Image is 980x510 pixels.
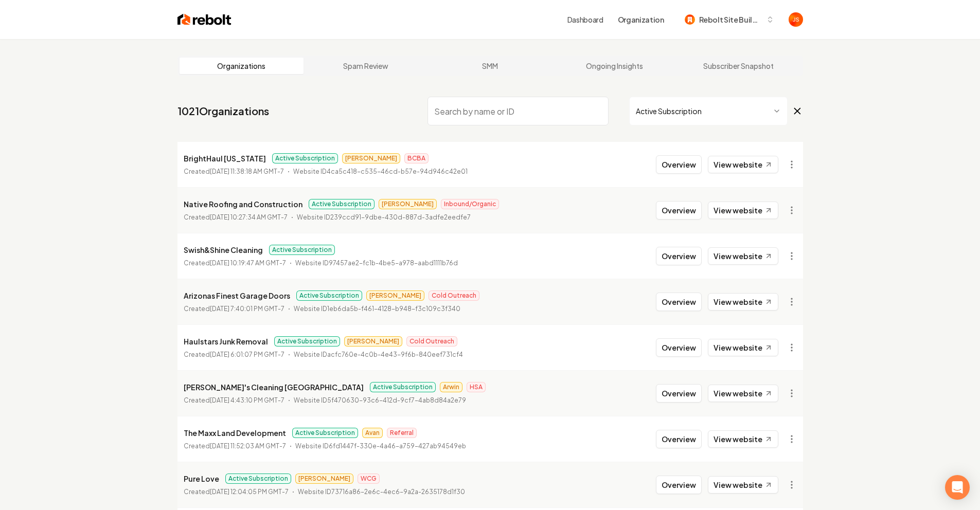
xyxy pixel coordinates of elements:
a: View website [708,247,778,265]
span: [PERSON_NAME] [379,199,437,209]
a: View website [708,156,778,173]
time: [DATE] 11:38:18 AM GMT-7 [210,168,284,175]
a: View website [708,430,778,448]
p: Created [184,441,286,451]
a: View website [708,476,778,494]
a: Dashboard [567,14,603,25]
button: Organization [612,10,670,29]
time: [DATE] 10:19:47 AM GMT-7 [210,259,286,267]
span: [PERSON_NAME] [295,473,353,484]
p: Created [184,258,286,268]
p: Website ID acfc760e-4c0b-4e43-9f6b-840eef731cf4 [294,350,463,360]
p: Website ID 1eb6da5b-f461-4128-b948-f3c109c3f340 [294,304,460,314]
time: [DATE] 6:01:07 PM GMT-7 [210,351,284,358]
span: [PERSON_NAME] [344,336,402,347]
span: Avan [362,428,383,438]
a: Spam Review [304,58,428,74]
span: Arwin [440,382,462,392]
span: Active Subscription [274,336,340,347]
p: Created [184,304,284,314]
button: Overview [656,293,702,311]
a: 1021Organizations [177,104,269,118]
time: [DATE] 12:04:05 PM GMT-7 [210,488,289,496]
p: Website ID 5f470630-93c6-412d-9cf7-4ab8d84a2e79 [294,395,466,406]
img: James Shamoun [789,12,803,27]
span: Active Subscription [272,153,338,163]
time: [DATE] 4:43:10 PM GMT-7 [210,396,284,404]
p: Pure Love [184,472,219,485]
a: View website [708,202,778,219]
button: Overview [656,201,702,220]
button: Overview [656,430,702,448]
span: Active Subscription [292,428,358,438]
a: View website [708,293,778,311]
p: Website ID 6fd1447f-330e-4a46-a759-427ab94549eb [295,441,466,451]
span: Cold Outreach [406,336,457,347]
div: Open Intercom Messenger [945,475,970,500]
a: View website [708,339,778,356]
p: Arizonas Finest Garage Doors [184,289,290,302]
img: Rebolt Site Builder [685,14,695,25]
p: The Maxx Land Development [184,427,286,439]
p: Website ID 73716a86-2e6c-4ec6-9a2a-2635178d1f30 [298,487,465,497]
span: [PERSON_NAME] [342,153,400,163]
button: Overview [656,155,702,174]
img: Rebolt Logo [177,12,231,27]
p: Created [184,350,284,360]
p: BrightHaul [US_STATE] [184,152,266,165]
p: Website ID 97457ae2-fc1b-4be5-a978-aabd1111b76d [295,258,458,268]
span: Active Subscription [370,382,436,392]
span: Cold Outreach [429,290,479,301]
span: Rebolt Site Builder [699,14,762,25]
span: BCBA [404,153,429,163]
a: Ongoing Insights [552,58,676,74]
span: Active Subscription [225,473,291,484]
span: Active Subscription [296,290,362,301]
span: HSA [467,382,486,392]
p: Website ID 239ccd91-9dbe-430d-887d-3adfe2eedfe7 [297,212,471,223]
a: Organizations [180,58,304,74]
a: View website [708,385,778,402]
p: Created [184,395,284,406]
time: [DATE] 11:52:03 AM GMT-7 [210,442,286,450]
button: Overview [656,476,702,494]
a: Subscriber Snapshot [676,58,801,74]
p: [PERSON_NAME]'s Cleaning [GEOGRAPHIC_DATA] [184,381,364,393]
p: Created [184,487,289,497]
button: Overview [656,338,702,357]
p: Native Roofing and Construction [184,198,302,210]
time: [DATE] 10:27:34 AM GMT-7 [210,213,288,221]
span: [PERSON_NAME] [366,290,424,301]
time: [DATE] 7:40:01 PM GMT-7 [210,305,284,313]
p: Haulstars Junk Removal [184,335,268,348]
p: Created [184,167,284,177]
button: Open user button [789,12,803,27]
span: Inbound/Organic [441,199,499,209]
p: Website ID 4ca5c418-c535-46cd-b57e-94d946c42e01 [293,167,468,177]
span: Active Subscription [269,245,335,255]
span: Referral [387,428,417,438]
a: SMM [428,58,553,74]
input: Search by name or ID [427,97,609,125]
button: Overview [656,247,702,265]
p: Swish&Shine Cleaning [184,244,263,256]
span: WCG [358,473,380,484]
span: Active Subscription [309,199,375,209]
button: Overview [656,384,702,403]
p: Created [184,212,288,223]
